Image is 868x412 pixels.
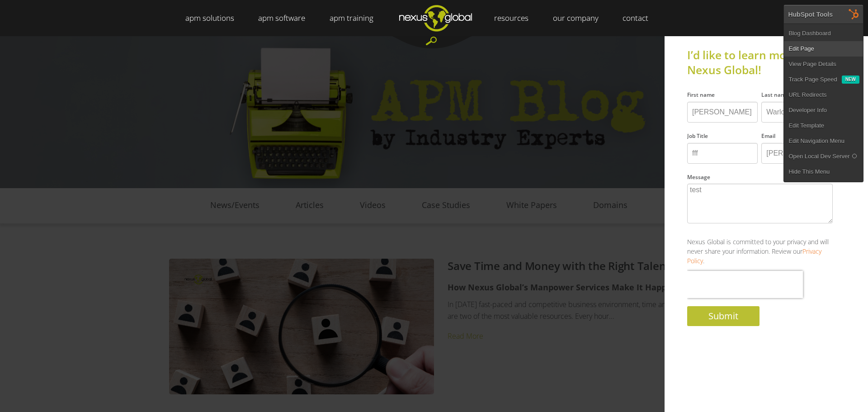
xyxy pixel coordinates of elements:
[784,26,863,41] a: Blog Dashboard
[687,271,803,298] iframe: reCAPTCHA
[784,118,863,133] a: Edit Template
[687,143,758,164] input: Job Title
[784,57,863,72] a: View Page Details
[784,41,863,57] a: Edit Page
[842,76,859,84] div: New
[784,133,863,149] a: Edit Navigation Menu
[761,102,832,123] input: Last name
[784,72,841,87] a: Track Page Speed
[687,306,759,326] input: Submit
[687,91,715,99] span: First name
[784,103,863,118] a: Developer Info
[784,164,863,180] a: Hide This Menu
[687,247,821,265] a: Privacy Policy
[761,143,832,164] input: Email
[687,184,833,223] textarea: test
[687,47,836,77] h3: I’d like to learn more about Nexus Global!
[784,87,863,103] a: URL Redirects
[687,132,708,140] span: Job Title
[687,102,758,123] input: First name
[687,173,710,181] span: Message
[761,132,775,140] span: Email
[844,5,863,24] img: HubSpot Tools Menu Toggle
[687,237,836,265] p: Nexus Global is committed to your privacy and will never share your information. Review our .
[788,10,833,19] div: HubSpot Tools
[761,91,789,99] span: Last name
[784,149,863,164] a: Open Local Dev Server
[783,5,863,182] div: HubSpot Tools Blog DashboardEdit PageView Page Details Track Page Speed New URL RedirectsDevelope...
